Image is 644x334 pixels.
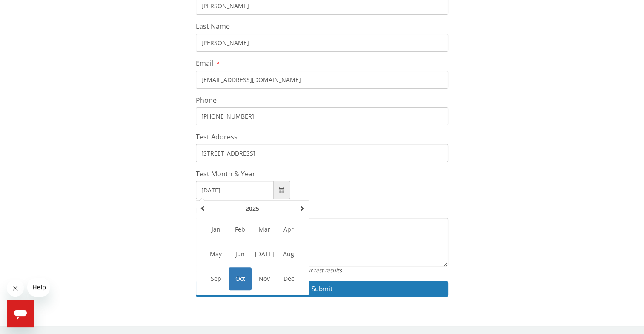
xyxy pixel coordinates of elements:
span: Nov [253,267,276,290]
span: [DATE] [253,243,276,266]
span: May [204,243,227,266]
iframe: Button to launch messaging window [7,300,34,327]
span: Test Address [196,132,238,142]
span: Aug [277,243,300,266]
span: Next Year [299,205,305,211]
span: Feb [229,218,252,241]
span: Email [196,59,213,68]
span: Jan [204,218,227,241]
iframe: Message from company [27,278,50,297]
span: Last Name [196,22,230,31]
span: Phone [196,96,217,105]
span: Dec [277,267,300,290]
span: Test Month & Year [196,169,255,178]
th: Select Year [208,202,297,215]
div: Provide any info that could help us locate your test results [196,266,448,274]
button: Submit [196,281,448,297]
span: Mar [253,218,276,241]
span: Apr [277,218,300,241]
span: Jun [229,243,252,266]
iframe: Close message [7,280,24,297]
span: Oct [229,267,252,290]
span: Sep [204,267,227,290]
span: Previous Year [200,205,206,211]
